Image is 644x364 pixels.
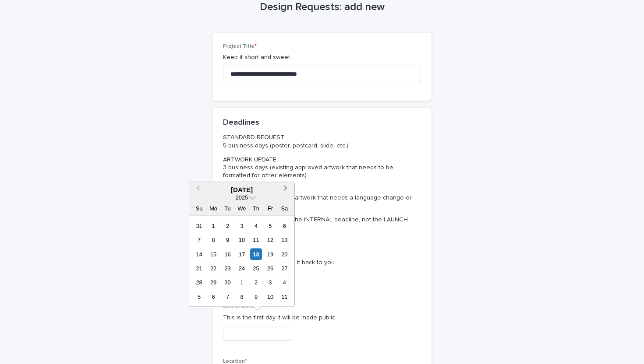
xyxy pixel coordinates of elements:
p: This is the date you need it back to you. [223,258,421,267]
div: Choose Sunday, September 14th, 2025 [193,248,205,260]
div: Sa [279,202,290,214]
span: Project Title [223,44,257,49]
div: Choose Tuesday, September 30th, 2025 [222,276,234,288]
div: Choose Thursday, September 25th, 2025 [250,262,262,274]
div: Choose Sunday, September 7th, 2025 [193,234,205,246]
div: Tu [222,202,234,214]
div: Choose Wednesday, October 1st, 2025 [236,276,248,288]
div: Choose Wednesday, September 10th, 2025 [236,234,248,246]
h1: Design Requests: add new [212,1,432,14]
p: STANDARD REQUEST 5 business days (poster, postcard, slide, etc.) [223,133,418,149]
div: Choose Saturday, October 4th, 2025 [279,276,290,288]
div: Choose Sunday, October 5th, 2025 [193,290,205,302]
div: Th [250,202,262,214]
button: Previous Month [190,183,204,197]
div: Choose Wednesday, September 17th, 2025 [236,248,248,260]
div: Choose Thursday, October 2nd, 2025 [250,276,262,288]
div: Fr [264,202,276,214]
div: Choose Friday, October 10th, 2025 [264,290,276,302]
div: Choose Saturday, October 11th, 2025 [279,290,290,302]
div: Choose Tuesday, September 16th, 2025 [222,248,234,260]
h2: Deadlines [223,118,259,128]
div: Choose Monday, September 29th, 2025 [207,276,219,288]
p: ARTWORK UPDATE 3 business days (existing approved artwork that needs to be formatted for other el... [223,156,418,180]
div: [DATE] [189,185,294,193]
div: Choose Friday, September 26th, 2025 [264,262,276,274]
div: Su [193,202,205,214]
button: Next Month [280,183,294,197]
div: Choose Friday, September 12th, 2025 [264,234,276,246]
div: Choose Monday, September 15th, 2025 [207,248,219,260]
div: Choose Thursday, October 9th, 2025 [250,290,262,302]
div: Choose Monday, October 6th, 2025 [207,290,219,302]
p: NON-ART REVISIONS 3 business days (existing artwork that needs a language change or image update) [223,185,418,210]
div: Choose Saturday, September 27th, 2025 [279,262,290,274]
div: Choose Monday, September 8th, 2025 [207,234,219,246]
div: Choose Sunday, September 21st, 2025 [193,262,205,274]
div: Choose Friday, October 3rd, 2025 [264,276,276,288]
div: Choose Saturday, September 13th, 2025 [279,234,290,246]
div: Choose Saturday, September 20th, 2025 [279,248,290,260]
div: Choose Friday, September 5th, 2025 [264,220,276,231]
div: Choose Monday, September 1st, 2025 [207,220,219,231]
div: Choose Thursday, September 4th, 2025 [250,220,262,231]
span: 2025 [236,194,248,200]
div: Choose Tuesday, October 7th, 2025 [222,290,234,302]
p: This is the first day it will be made public. [223,313,421,322]
div: Choose Sunday, August 31st, 2025 [193,220,205,231]
div: We [236,202,248,214]
div: Choose Thursday, September 18th, 2025 [250,248,262,260]
div: Choose Wednesday, September 3rd, 2025 [236,220,248,231]
p: *These timelines are for the INTERNAL deadline, not the LAUNCH date. [223,216,418,231]
div: Choose Thursday, September 11th, 2025 [250,234,262,246]
div: Choose Wednesday, October 8th, 2025 [236,290,248,302]
div: Choose Friday, September 19th, 2025 [264,248,276,260]
div: Choose Monday, September 22nd, 2025 [207,262,219,274]
div: Choose Tuesday, September 9th, 2025 [222,234,234,246]
div: Mo [207,202,219,214]
p: Keep it short and sweet... [223,53,421,62]
div: Choose Tuesday, September 2nd, 2025 [222,220,234,231]
div: Choose Wednesday, September 24th, 2025 [236,262,248,274]
span: Location [223,359,247,364]
div: Choose Tuesday, September 23rd, 2025 [222,262,234,274]
div: month 2025-09 [192,218,291,304]
div: Choose Saturday, September 6th, 2025 [279,220,290,231]
div: Choose Sunday, September 28th, 2025 [193,276,205,288]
